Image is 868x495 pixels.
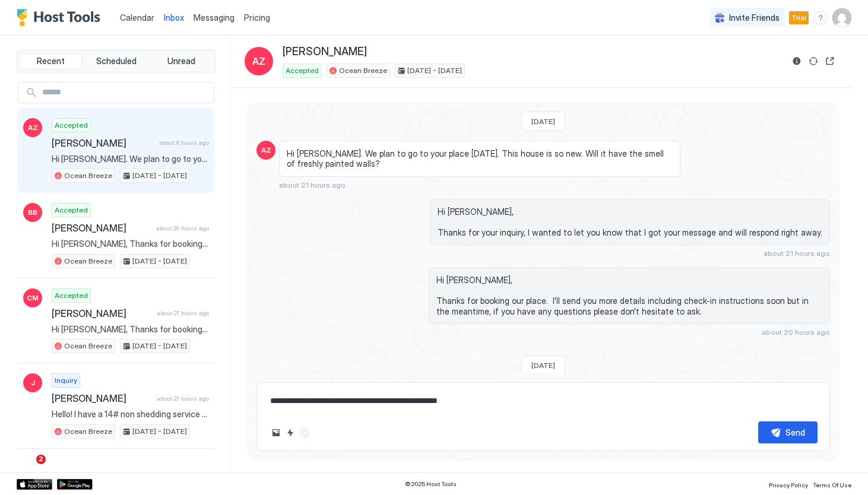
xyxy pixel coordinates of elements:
[194,12,235,23] span: Messaging
[764,249,830,258] span: about 21 hours ago
[813,481,851,488] span: Terms Of Use
[823,54,837,68] button: Open reservation
[283,426,297,440] button: Quick reply
[52,324,209,335] span: Hi [PERSON_NAME], Thanks for booking our place. I'll send you more details including check-in ins...
[167,56,195,66] span: Unread
[813,11,828,25] div: menu
[531,361,555,370] span: [DATE]
[17,9,106,27] a: Host Tools Logo
[57,479,93,490] a: Google Play Store
[832,8,851,27] div: User profile
[164,11,184,24] a: Inbox
[96,56,137,66] span: Scheduled
[269,426,283,440] button: Upload image
[28,207,37,218] span: BB
[159,139,209,147] span: about 8 hours ago
[729,12,780,23] span: Invite Friends
[64,341,112,351] span: Ocean Breeze
[37,56,65,66] span: Recent
[531,117,555,126] span: [DATE]
[157,309,209,317] span: about 21 hours ago
[52,307,152,319] span: [PERSON_NAME]
[150,53,213,69] button: Unread
[156,224,209,232] span: about 20 hours ago
[64,170,112,181] span: Ocean Breeze
[132,426,187,437] span: [DATE] - [DATE]
[407,65,462,76] span: [DATE] - [DATE]
[785,426,805,439] div: Send
[252,54,265,68] span: AZ
[17,479,52,490] a: App Store
[28,122,38,133] span: AZ
[52,137,154,149] span: [PERSON_NAME]
[279,180,346,189] span: about 21 hours ago
[438,207,822,238] span: Hi [PERSON_NAME], Thanks for your inquiry, I wanted to let you know that I got your message and w...
[64,256,112,266] span: Ocean Breeze
[436,275,822,316] span: Hi [PERSON_NAME], Thanks for booking our place. I'll send you more details including check-in ins...
[283,45,367,59] span: [PERSON_NAME]
[52,154,209,164] span: Hi [PERSON_NAME]. We plan to go to your place [DATE]. This house is so new. Will it have the smel...
[791,12,806,23] span: Trial
[55,375,77,386] span: Inquiry
[339,65,387,76] span: Ocean Breeze
[27,293,39,303] span: CM
[20,53,83,69] button: Recent
[762,328,830,337] span: about 20 hours ago
[194,11,235,24] a: Messaging
[52,222,151,234] span: [PERSON_NAME]
[120,12,154,23] span: Calendar
[52,409,209,420] span: Hello! I have a 14# non shedding service dog. Can he stay?
[85,53,148,69] button: Scheduled
[758,421,818,443] button: Send
[157,395,209,402] span: about 21 hours ago
[31,377,35,388] span: J
[12,455,40,483] iframe: Intercom live chat
[132,256,187,266] span: [DATE] - [DATE]
[813,478,851,490] a: Terms Of Use
[164,12,184,23] span: Inbox
[52,239,209,249] span: Hi [PERSON_NAME], Thanks for booking our place. I'll send you more details including check-in ins...
[36,455,46,464] span: 2
[286,65,319,76] span: Accepted
[37,82,214,103] input: Input Field
[287,148,673,169] span: Hi [PERSON_NAME]. We plan to go to your place [DATE]. This house is so new. Will it have the smel...
[790,54,804,68] button: Reservation information
[405,480,457,488] span: © 2025 Host Tools
[55,120,88,131] span: Accepted
[132,170,187,181] span: [DATE] - [DATE]
[261,145,271,156] span: AZ
[769,478,808,490] a: Privacy Policy
[17,50,216,72] div: tab-group
[769,481,808,488] span: Privacy Policy
[806,54,821,68] button: Sync reservation
[55,290,88,301] span: Accepted
[120,11,154,24] a: Calendar
[55,205,88,215] span: Accepted
[52,392,152,404] span: [PERSON_NAME]
[244,12,270,23] span: Pricing
[132,341,187,351] span: [DATE] - [DATE]
[64,426,112,437] span: Ocean Breeze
